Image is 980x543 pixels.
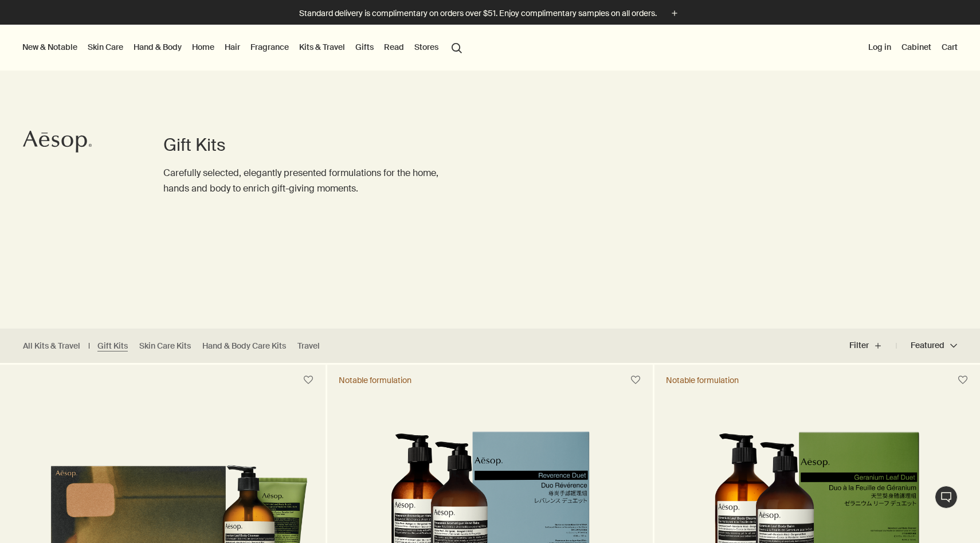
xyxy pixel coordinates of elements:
[163,134,444,157] h1: Gift Kits
[896,332,957,360] button: Featured
[339,375,411,385] div: Notable formulation
[446,36,467,58] button: Open search
[20,40,80,54] button: New & Notable
[297,40,347,54] a: Kits & Travel
[97,341,128,351] a: Gift Kits
[866,40,893,54] button: Log in
[23,341,80,351] a: All Kits & Travel
[849,332,896,360] button: Filter
[935,486,958,509] button: Live Assistance
[899,40,934,54] a: Cabinet
[131,40,184,54] a: Hand & Body
[139,341,191,351] a: Skin Care Kits
[939,40,960,54] button: Cart
[20,127,95,159] a: Aesop
[23,130,92,153] svg: Aesop
[382,40,406,54] a: Read
[85,40,126,54] a: Skin Care
[412,40,441,54] button: Stores
[866,25,960,71] nav: supplementary
[299,7,657,19] p: Standard delivery is complimentary on orders over $51. Enjoy complimentary samples on all orders.
[20,25,467,71] nav: primary
[298,370,319,390] button: Save to cabinet
[248,40,291,54] a: Fragrance
[190,40,217,54] a: Home
[222,40,242,54] a: Hair
[299,7,681,20] button: Standard delivery is complimentary on orders over $51. Enjoy complimentary samples on all orders.
[666,375,739,385] div: Notable formulation
[297,341,320,351] a: Travel
[202,341,286,351] a: Hand & Body Care Kits
[353,40,376,54] a: Gifts
[163,165,444,196] p: Carefully selected, elegantly presented formulations for the home, hands and body to enrich gift-...
[625,370,646,390] button: Save to cabinet
[952,370,973,390] button: Save to cabinet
